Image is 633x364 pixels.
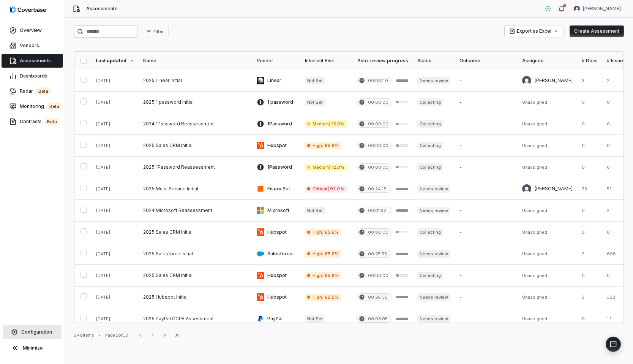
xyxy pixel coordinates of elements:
[74,332,94,338] div: 249 items
[257,58,296,64] div: Vendor
[2,84,63,98] a: Radarbeta
[3,325,62,339] a: Configuration
[455,222,518,243] td: -
[153,29,164,35] span: Filter
[455,243,518,265] td: -
[2,115,63,128] a: Contractsbeta
[522,58,573,64] div: Assignee
[522,184,531,193] img: Lili Jiang avatar
[141,26,169,37] button: Filter
[3,340,62,356] button: Minimize
[459,58,513,64] div: Outcome
[36,87,51,95] span: beta
[2,54,63,68] a: Assessments
[455,178,518,200] td: -
[455,113,518,135] td: -
[20,103,62,110] span: Monitoring
[455,92,518,113] td: -
[455,265,518,286] td: -
[574,6,580,12] img: Amanda Pettenati avatar
[455,286,518,308] td: -
[21,329,52,335] span: Configuration
[505,25,564,37] button: Export as Excel
[20,87,51,95] span: Radar
[455,70,518,92] td: -
[582,58,598,64] div: # Docs
[86,6,117,12] span: Assessments
[2,39,63,52] a: Vendors
[96,58,134,64] div: Last updated
[583,6,621,12] span: [PERSON_NAME]
[2,100,63,113] a: Monitoringbeta
[455,157,518,178] td: -
[20,58,51,64] span: Assessments
[45,118,59,125] span: beta
[305,58,348,64] div: Inherent Risk
[455,200,518,222] td: -
[357,58,408,64] div: Auto-review progress
[143,58,248,64] div: Name
[105,332,128,338] div: Page 1 of 10
[455,308,518,330] td: -
[522,76,531,85] img: Brian Ball avatar
[570,25,624,37] button: Create Assessment
[23,345,43,351] span: Minimize
[455,135,518,157] td: -
[2,24,63,37] a: Overview
[417,58,450,64] div: Status
[20,118,59,125] span: Contracts
[20,27,42,33] span: Overview
[10,6,46,14] img: Coverbase logo
[99,332,101,338] div: •
[2,69,63,83] a: Dashboards
[20,73,47,79] span: Dashboards
[607,58,626,64] div: # Issues
[569,3,625,14] button: Amanda Pettenati avatar[PERSON_NAME]
[47,103,62,110] span: beta
[20,43,39,49] span: Vendors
